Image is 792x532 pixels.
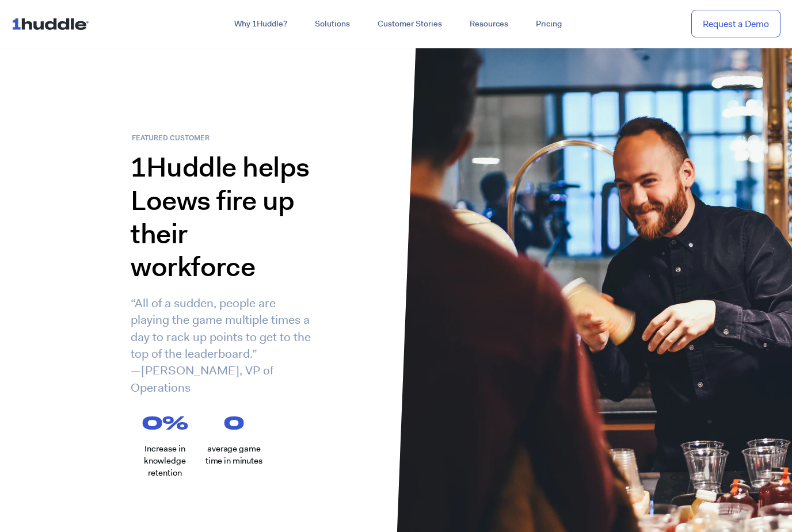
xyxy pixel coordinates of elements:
[132,135,211,142] h6: Featured customer
[364,14,456,35] a: Customer Stories
[162,414,198,431] span: %
[456,14,522,35] a: Resources
[142,414,162,431] span: 0
[12,13,94,35] img: ...
[131,151,313,283] h1: 1Huddle helps Loews fire up their workforce
[220,14,301,35] a: Why 1Huddle?
[301,14,364,35] a: Solutions
[224,414,244,431] span: 0
[522,14,576,35] a: Pricing
[691,10,780,38] a: Request a Demo
[131,295,313,396] p: “All of a sudden, people are playing the game multiple times a day to rack up points to get to th...
[132,443,198,479] p: Increase in knowledge retention
[204,443,264,467] h2: average game time in minutes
